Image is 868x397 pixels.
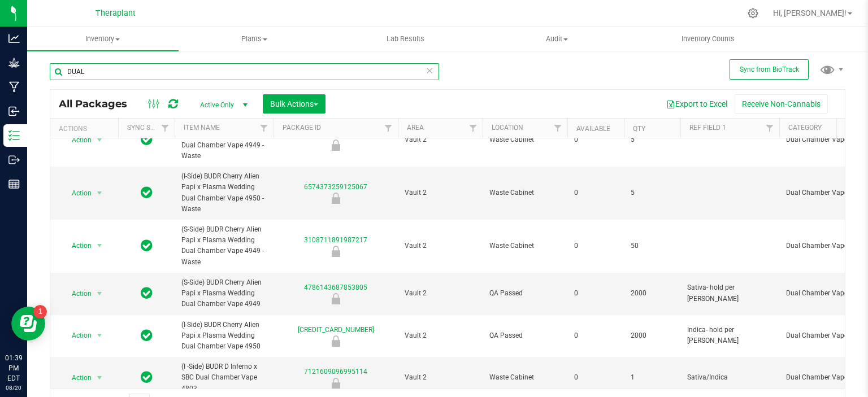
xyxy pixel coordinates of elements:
[632,27,784,51] a: Inventory Counts
[405,241,476,251] span: Vault 2
[492,124,523,132] a: Location
[181,277,267,310] span: (S-Side) BUDR Cherry Alien Papi x Plasma Wedding Dual Chamber Vape 4949
[689,124,726,132] a: Ref Field 1
[304,368,367,376] a: 7121609096995114
[181,118,267,162] span: (S-Side) BUDR Cherry Alien Papi x Plasma Wedding Dual Chamber Vape 4949 - Waste
[62,328,92,343] span: Action
[93,370,107,386] span: select
[127,124,171,132] a: Sync Status
[405,288,476,299] span: Vault 2
[631,288,674,299] span: 2000
[62,286,92,302] span: Action
[405,330,476,341] span: Vault 2
[730,59,809,80] button: Sync from BioTrack
[576,125,610,133] a: Available
[574,187,617,198] span: 0
[549,119,567,138] a: Filter
[93,238,107,254] span: select
[184,124,220,132] a: Item Name
[8,178,20,190] inline-svg: Reports
[8,130,20,141] inline-svg: Inventory
[631,187,674,198] span: 5
[181,320,267,352] span: (I-Side) BUDR Cherry Alien Papi x Plasma Wedding Dual Chamber Vape 4950
[179,27,330,51] a: Plants
[761,119,779,138] a: Filter
[574,330,617,341] span: 0
[59,98,138,110] span: All Packages
[5,353,22,383] p: 01:39 PM EDT
[687,282,772,304] span: Sativa- hold per [PERSON_NAME]
[304,236,367,244] a: 3108711891987217
[489,187,561,198] span: Waste Cabinet
[631,330,674,341] span: 2000
[405,134,476,145] span: Vault 2
[481,27,632,51] a: Audit
[574,241,617,251] span: 0
[746,8,760,19] div: Manage settings
[272,193,400,204] div: Newly Received
[156,119,175,138] a: Filter
[272,378,400,389] div: Quarantine Lock
[489,288,561,299] span: QA Passed
[489,134,561,145] span: Waste Cabinet
[631,134,674,145] span: 5
[489,241,561,251] span: Waste Cabinet
[141,328,153,343] span: In Sync
[659,94,735,114] button: Export to Excel
[8,57,20,68] inline-svg: Grow
[141,369,153,385] span: In Sync
[141,238,153,254] span: In Sync
[405,372,476,383] span: Vault 2
[8,81,20,93] inline-svg: Manufacturing
[633,125,645,133] a: Qty
[179,34,329,44] span: Plants
[181,224,267,268] span: (S-Side) BUDR Cherry Alien Papi x Plasma Wedding Dual Chamber Vape 4949 - Waste
[426,63,433,78] span: Clear
[773,8,847,18] span: Hi, [PERSON_NAME]!
[93,185,107,201] span: select
[687,325,772,346] span: Indica- hold per [PERSON_NAME]
[481,34,632,44] span: Audit
[283,124,321,132] a: Package ID
[631,372,674,383] span: 1
[304,283,367,291] a: 4786143687853805
[93,132,107,148] span: select
[8,33,20,44] inline-svg: Analytics
[272,293,400,304] div: Newly Received
[666,34,750,44] span: Inventory Counts
[405,187,476,198] span: Vault 2
[272,246,400,257] div: Newly Received
[489,330,561,341] span: QA Passed
[687,372,772,383] span: Sativa/Indica
[574,288,617,299] span: 0
[263,94,325,114] button: Bulk Actions
[270,99,318,108] span: Bulk Actions
[62,132,92,148] span: Action
[379,119,398,138] a: Filter
[27,27,179,51] a: Inventory
[62,185,92,201] span: Action
[8,154,20,165] inline-svg: Outbound
[631,241,674,251] span: 50
[8,106,20,117] inline-svg: Inbound
[62,370,92,386] span: Action
[141,185,153,200] span: In Sync
[304,183,367,191] a: 6574373259125067
[11,307,45,341] iframe: Resource center
[93,286,107,302] span: select
[141,132,153,147] span: In Sync
[181,171,267,215] span: (I-Side) BUDR Cherry Alien Papi x Plasma Wedding Dual Chamber Vape 4950 - Waste
[574,134,617,145] span: 0
[255,119,274,138] a: Filter
[272,139,400,151] div: Newly Received
[5,383,22,392] p: 08/20
[50,63,439,80] input: Search Package ID, Item Name, SKU, Lot or Part Number...
[407,124,424,132] a: Area
[27,34,179,44] span: Inventory
[181,361,267,394] span: (I -Side) BUDR D Inferno x SBC Dual Chamber Vape 4803
[141,285,153,301] span: In Sync
[33,305,47,319] iframe: Resource center unread badge
[298,326,374,334] a: [CREDIT_CARD_NUMBER]
[59,125,114,133] div: Actions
